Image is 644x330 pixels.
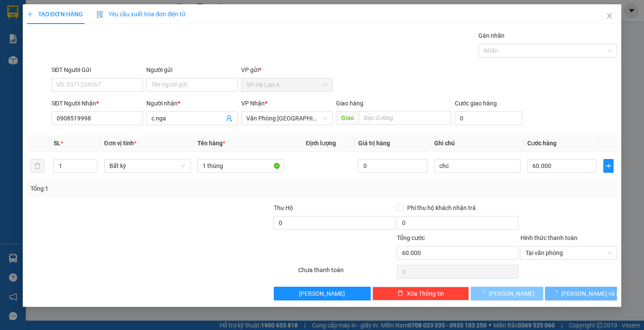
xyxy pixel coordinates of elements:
span: plus [27,11,33,17]
span: [PERSON_NAME] và In [561,289,621,298]
span: loading [479,290,489,296]
span: Tại văn phòng [525,246,612,259]
button: [PERSON_NAME] [274,287,371,300]
button: [PERSON_NAME] [471,287,543,300]
span: Thu Hộ [273,204,293,211]
input: Cước giao hàng [455,111,523,125]
input: VD: Bàn, Ghế [197,159,284,173]
input: Ghi Chú [434,159,520,173]
label: Cước giao hàng [455,100,497,107]
span: Đơn vị tính [104,140,136,147]
div: SĐT Người Nhận [51,99,143,108]
span: Yêu cầu xuất hóa đơn điện tử [97,11,186,18]
span: close [606,12,613,19]
div: Chưa thanh toán [297,265,396,280]
img: icon [97,11,103,18]
span: plus [604,162,613,169]
button: [PERSON_NAME] và In [545,287,617,300]
span: Phí thu hộ khách nhận trả [404,203,479,213]
span: Văn Phòng Sài Gòn [246,112,327,125]
button: plus [603,159,614,173]
span: SL [53,140,60,147]
span: Xóa Thông tin [407,289,444,298]
input: Dọc đường [359,111,451,125]
label: Hình thức thanh toán [520,234,577,241]
span: Bất kỳ [109,159,185,172]
span: delete [397,290,403,297]
span: user-add [226,115,233,122]
div: Người nhận [146,99,238,108]
div: Tổng: 1 [30,184,249,193]
span: loading [552,290,561,296]
div: Người gửi [146,65,238,75]
span: VP Hà Lan A [246,78,327,91]
button: deleteXóa Thông tin [372,287,469,300]
span: [PERSON_NAME] [299,289,345,298]
button: delete [30,159,44,173]
span: VP Nhận [241,100,265,107]
th: Ghi chú [431,135,524,152]
span: [PERSON_NAME] [489,289,535,298]
span: Giao [336,111,359,125]
span: Định lượng [306,140,336,147]
div: SĐT Người Gửi [51,65,143,75]
span: Tên hàng [197,140,225,147]
span: Giao hàng [336,100,363,107]
span: Cước hàng [527,140,556,147]
span: Tổng cước [397,234,425,241]
label: Gán nhãn [478,32,505,39]
span: TẠO ĐƠN HÀNG [27,11,83,18]
input: 0 [358,159,427,173]
span: Giá trị hàng [358,140,390,147]
button: Close [597,4,621,28]
div: VP gửi [241,65,333,75]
